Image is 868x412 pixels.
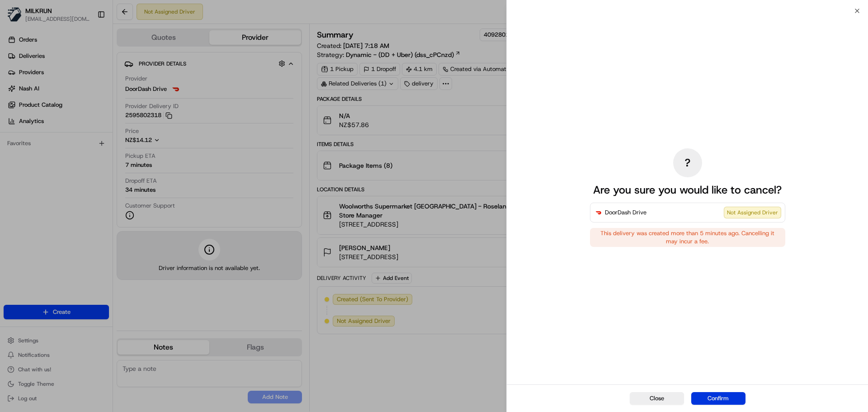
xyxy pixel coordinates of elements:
[673,148,702,177] div: ?
[590,228,785,247] div: This delivery was created more than 5 minutes ago. Cancelling it may incur a fee.
[691,392,745,405] button: Confirm
[593,183,782,197] p: Are you sure you would like to cancel?
[594,208,603,217] img: DoorDash Drive
[630,392,684,405] button: Close
[605,208,646,217] span: DoorDash Drive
